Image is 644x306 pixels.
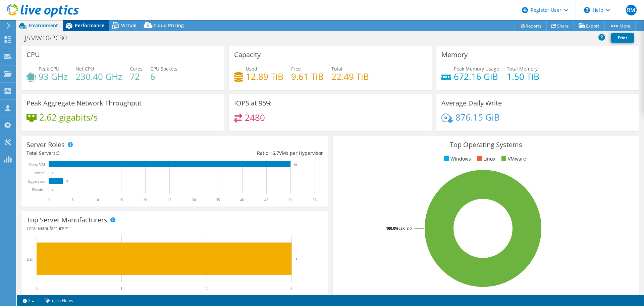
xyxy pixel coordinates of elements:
[246,73,283,80] h4: 12.89 TiB
[26,225,323,232] h4: Total Manufacturers:
[26,149,175,157] div: Total Servers:
[48,198,50,202] text: 0
[626,5,637,15] span: RM
[143,198,147,202] text: 20
[72,198,74,202] text: 5
[234,99,272,107] h3: IOPS at 95%
[507,65,538,72] span: Total Memory
[240,198,244,202] text: 40
[216,198,220,202] text: 35
[331,65,342,72] span: Total
[57,150,60,156] span: 3
[175,149,323,157] div: Ratio: VMs per Hypervisor
[120,286,122,291] text: 1
[475,155,495,163] li: Linux
[386,226,398,231] tspan: 100.0%
[153,22,184,29] span: Cloud Pricing
[167,198,171,202] text: 25
[28,179,46,184] text: Hypervisor
[291,65,301,72] span: Free
[294,163,297,166] text: 50
[26,51,40,58] h3: CPU
[455,114,500,121] h4: 876.15 GiB
[441,99,502,107] h3: Average Daily Write
[611,33,634,43] a: Print
[39,114,98,121] h4: 2.62 gigabits/s
[206,286,208,291] text: 2
[398,226,412,231] tspan: ESXi 8.0
[270,150,279,156] span: 16.7
[26,257,34,262] text: Dell
[313,198,317,202] text: 55
[52,188,54,191] text: 0
[192,198,196,202] text: 30
[39,296,78,305] a: Project Notes
[121,22,137,29] span: Virtual
[130,73,143,80] h4: 72
[95,198,99,202] text: 10
[290,286,292,291] text: 3
[18,296,39,305] a: 2
[584,7,590,13] svg: \n
[441,51,468,58] h3: Memory
[454,65,499,72] span: Peak Memory Usage
[295,257,297,261] text: 3
[338,141,634,148] h3: Top Operating Systems
[66,180,68,183] text: 3
[500,155,526,163] li: VMware
[604,20,636,31] a: More
[75,65,94,72] span: Net CPU
[75,22,104,29] span: Performance
[52,171,54,175] text: 0
[26,141,65,148] h3: Server Roles
[130,65,143,72] span: Cores
[574,20,605,31] a: Export
[26,99,142,107] h3: Peak Aggregate Network Throughput
[546,20,574,31] a: Share
[36,286,38,291] text: 0
[331,73,369,80] h4: 22.49 TiB
[39,73,68,80] h4: 93 GHz
[291,73,324,80] h4: 9.61 TiB
[69,225,72,231] span: 1
[507,73,539,80] h4: 1.50 TiB
[246,65,257,72] span: Used
[454,73,499,80] h4: 672.16 GiB
[515,20,547,31] a: Reports
[442,155,471,163] li: Windows
[245,114,265,121] h4: 2480
[119,198,123,202] text: 15
[29,22,58,29] span: Environment
[29,162,45,167] text: Guest VM
[75,73,122,80] h4: 230.40 GHz
[150,65,177,72] span: CPU Sockets
[264,198,268,202] text: 45
[150,73,177,80] h4: 6
[22,34,77,42] h1: JSMW10-PC30
[288,198,292,202] text: 50
[39,65,59,72] span: Peak CPU
[234,51,261,58] h3: Capacity
[26,216,107,224] h3: Top Server Manufacturers
[35,171,46,175] text: Virtual
[32,187,46,192] text: Physical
